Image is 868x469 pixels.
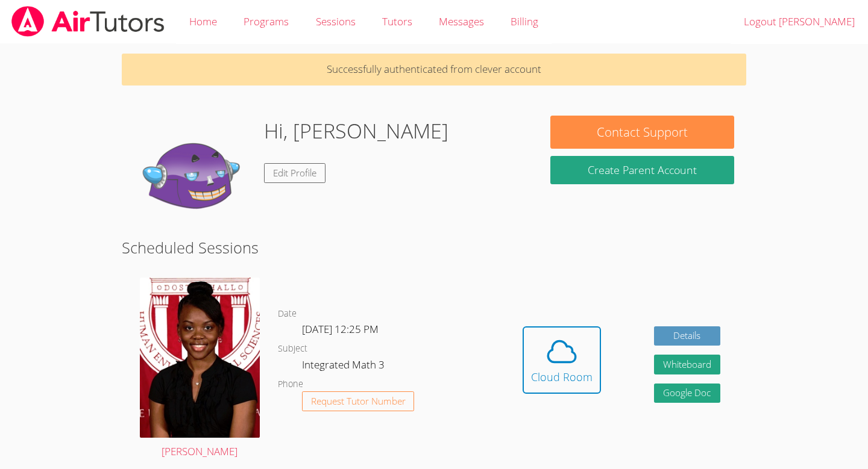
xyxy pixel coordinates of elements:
[654,355,720,374] button: Whiteboard
[302,391,415,411] button: Request Tutor Number
[122,54,747,85] p: Successfully authenticated from clever account
[134,116,254,236] img: default.png
[278,306,297,321] dt: Date
[523,326,601,394] button: Cloud Room
[10,6,166,37] img: airtutors_banner-c4298cdbf04f3fff15de1276eac7730deb9818008684d7c2e4769d2f7ddbe033.png
[264,116,448,146] h1: Hi, [PERSON_NAME]
[278,377,303,392] dt: Phone
[550,156,734,184] button: Create Parent Account
[439,14,484,28] span: Messages
[302,322,379,336] span: [DATE] 12:25 PM
[654,326,720,346] a: Details
[140,278,260,460] a: [PERSON_NAME]
[311,397,406,406] span: Request Tutor Number
[122,236,747,259] h2: Scheduled Sessions
[140,278,260,438] img: avatar.png
[550,116,734,149] button: Contact Support
[654,384,720,403] a: Google Doc
[531,368,593,385] div: Cloud Room
[264,163,325,183] a: Edit Profile
[278,341,307,356] dt: Subject
[302,356,387,377] dd: Integrated Math 3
